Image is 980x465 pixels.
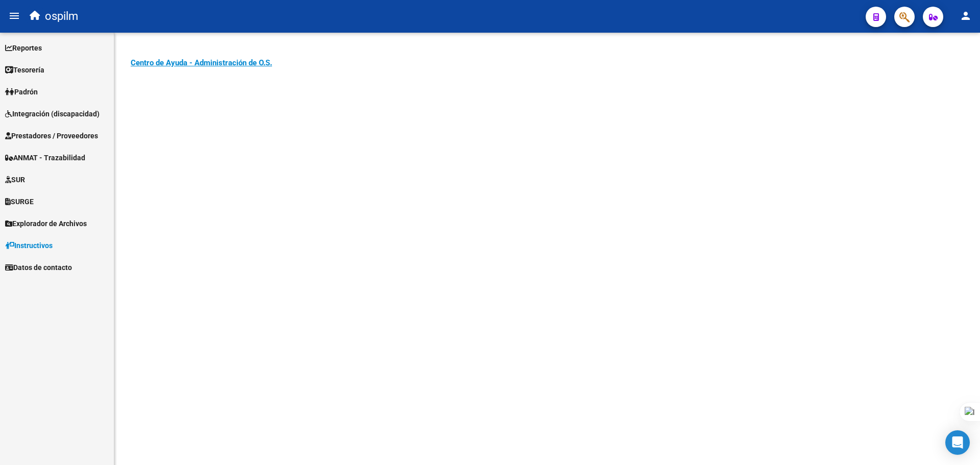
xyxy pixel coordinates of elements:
[5,42,42,54] span: Reportes
[45,5,78,28] span: ospilm
[5,240,53,251] span: Instructivos
[8,10,20,22] mat-icon: menu
[5,108,100,119] span: Integración (discapacidad)
[5,64,44,76] span: Tesorería
[5,218,87,229] span: Explorador de Archivos
[945,430,970,455] div: Open Intercom Messenger
[960,10,972,22] mat-icon: person
[131,58,272,67] a: Centro de Ayuda - Administración de O.S.
[5,174,25,185] span: SUR
[5,152,85,163] span: ANMAT - Trazabilidad
[5,196,34,207] span: SURGE
[5,86,38,97] span: Padrón
[5,130,98,141] span: Prestadores / Proveedores
[5,262,72,273] span: Datos de contacto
